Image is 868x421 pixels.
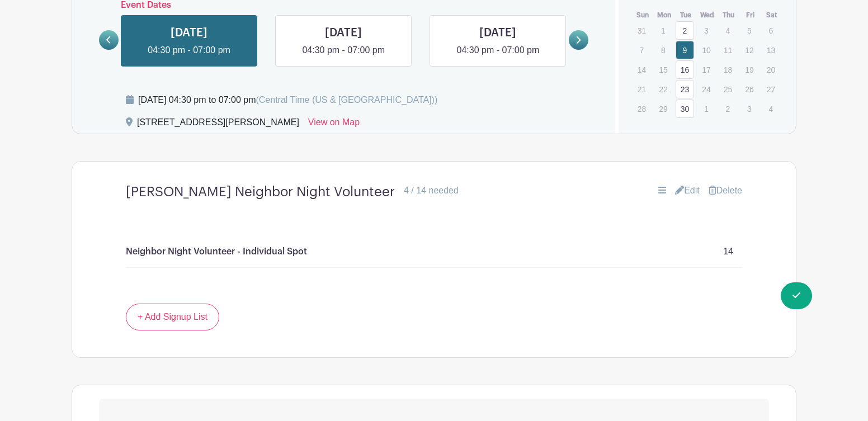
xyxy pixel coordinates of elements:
p: 11 [719,41,737,59]
h4: [PERSON_NAME] Neighbor Night Volunteer [126,184,395,200]
p: 4 [719,22,737,39]
th: Sun [632,10,654,21]
div: 4 / 14 needed [404,184,459,197]
p: 20 [762,61,780,78]
p: 22 [654,81,672,98]
p: 27 [762,81,780,98]
p: 26 [740,81,758,98]
p: Neighbor Night Volunteer - Individual Spot [126,245,307,258]
th: Mon [653,10,675,21]
p: 7 [633,41,651,59]
p: 3 [697,22,715,39]
p: 3 [740,100,758,117]
p: 24 [697,81,715,98]
p: 5 [740,22,758,39]
p: 2 [719,100,737,117]
p: 19 [740,61,758,78]
a: 30 [676,100,694,118]
p: 1 [654,22,672,39]
div: [STREET_ADDRESS][PERSON_NAME] [137,116,299,134]
p: 17 [697,61,715,78]
a: Delete [709,184,742,197]
span: (Central Time (US & [GEOGRAPHIC_DATA])) [256,95,437,105]
a: 2 [676,21,694,40]
a: 9 [676,41,694,59]
p: 12 [740,41,758,59]
p: 10 [697,41,715,59]
p: 18 [719,61,737,78]
th: Thu [718,10,740,21]
p: 28 [633,100,651,117]
a: + Add Signup List [126,304,219,330]
p: 1 [697,100,715,117]
p: 25 [719,81,737,98]
a: 23 [676,80,694,98]
p: 29 [654,100,672,117]
th: Tue [675,10,697,21]
p: 4 [762,100,780,117]
th: Wed [696,10,718,21]
th: Sat [761,10,783,21]
div: [DATE] 04:30 pm to 07:00 pm [138,93,437,107]
p: 6 [762,22,780,39]
a: Edit [675,184,700,197]
a: View on Map [308,116,360,134]
p: 13 [762,41,780,59]
a: 16 [676,60,694,79]
p: 21 [633,81,651,98]
th: Fri [739,10,761,21]
p: 15 [654,61,672,78]
p: 14 [723,245,733,258]
p: 31 [633,22,651,39]
p: 14 [633,61,651,78]
p: 8 [654,41,672,59]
